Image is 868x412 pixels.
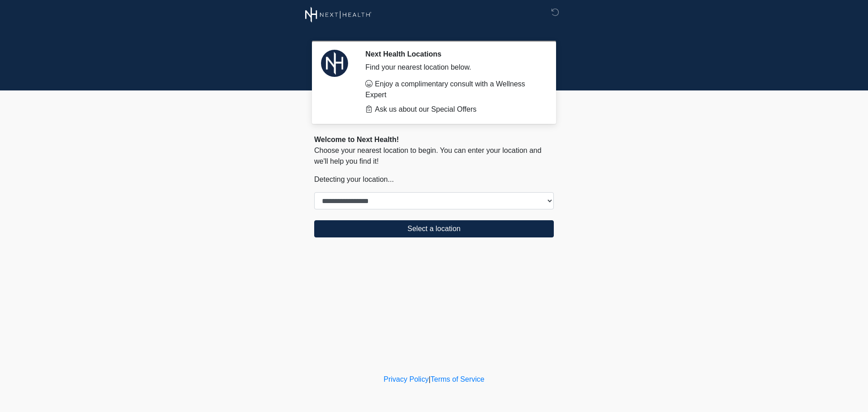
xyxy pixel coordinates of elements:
h2: Next Health Locations [365,50,540,58]
a: | [429,375,430,383]
button: Select a location [314,220,554,237]
li: Ask us about our Special Offers [365,104,540,115]
span: Detecting your location... [314,175,394,183]
div: Find your nearest location below. [365,62,540,73]
img: Agent Avatar [321,50,348,77]
span: Choose your nearest location to begin. You can enter your location and we'll help you find it! [314,147,542,165]
div: Welcome to Next Health! [314,134,554,145]
li: Enjoy a complimentary consult with a Wellness Expert [365,79,540,100]
img: Next Health Wellness Logo [305,7,372,23]
a: Terms of Service [430,375,484,383]
a: Privacy Policy [384,375,429,383]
